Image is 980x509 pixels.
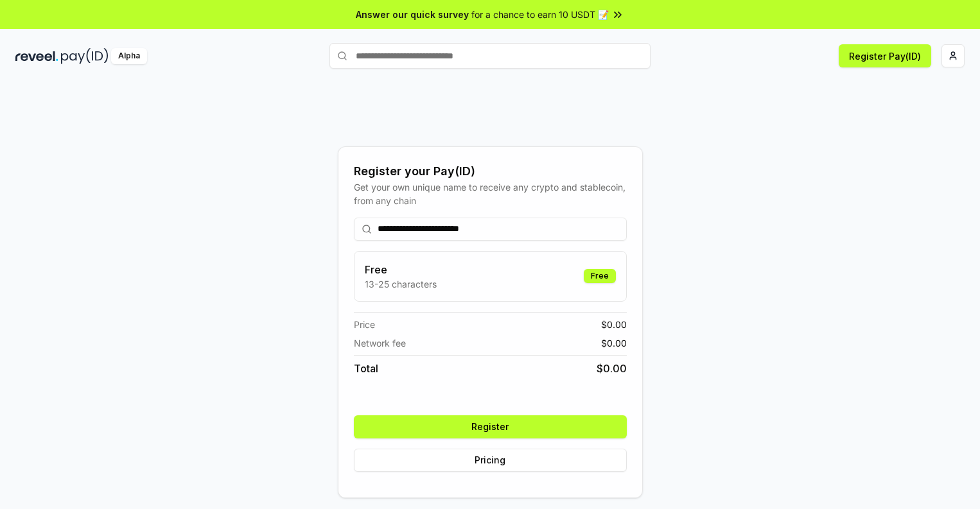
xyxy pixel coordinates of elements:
[365,262,437,277] h3: Free
[597,361,627,376] span: $ 0.00
[61,48,109,64] img: pay_id
[601,336,627,350] span: $ 0.00
[584,269,616,283] div: Free
[356,8,469,21] span: Answer our quick survey
[354,318,375,331] span: Price
[354,361,378,376] span: Total
[601,318,627,331] span: $ 0.00
[354,180,627,207] div: Get your own unique name to receive any crypto and stablecoin, from any chain
[354,162,627,180] div: Register your Pay(ID)
[365,277,437,291] p: 13-25 characters
[354,415,627,438] button: Register
[111,48,147,64] div: Alpha
[354,449,627,472] button: Pricing
[15,48,58,64] img: reveel_dark
[839,44,931,67] button: Register Pay(ID)
[354,336,406,350] span: Network fee
[471,8,609,21] span: for a chance to earn 10 USDT 📝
